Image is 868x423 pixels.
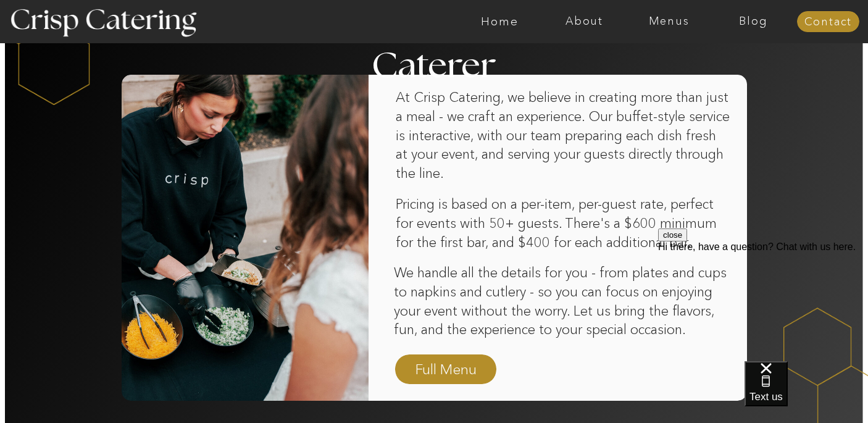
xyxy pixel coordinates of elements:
[394,264,733,340] p: We handle all the details for you - from plates and cups to napkins and cutlery - so you can focu...
[797,16,859,28] a: Contact
[457,15,542,28] a: Home
[396,88,730,206] p: At Crisp Catering, we believe in creating more than just a meal - we craft an experience. Our buf...
[627,15,711,28] a: Menus
[711,15,796,28] a: Blog
[410,359,482,381] a: Full Menu
[658,228,868,377] iframe: podium webchat widget prompt
[542,15,627,28] a: About
[745,361,868,423] iframe: podium webchat widget bubble
[396,195,730,253] p: Pricing is based on a per-item, per-guest rate, perfect for events with 50+ guests. There's a $60...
